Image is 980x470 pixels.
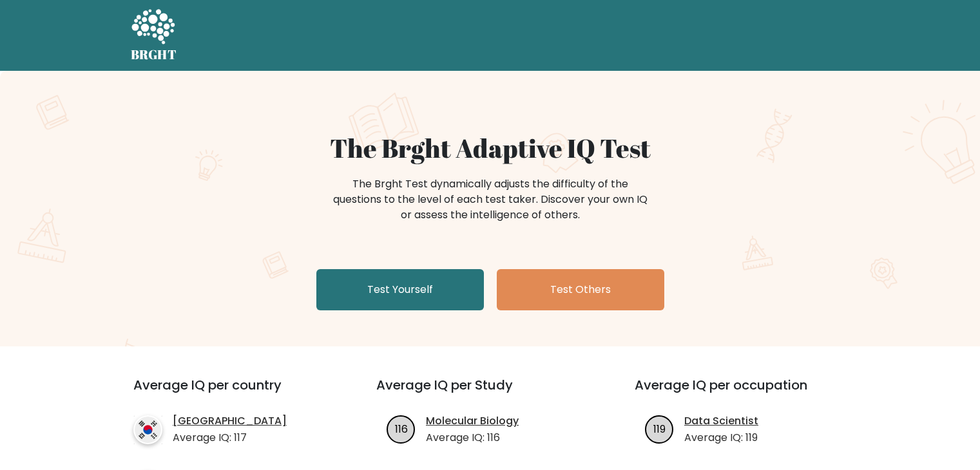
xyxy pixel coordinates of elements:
div: The Brght Test dynamically adjusts the difficulty of the questions to the level of each test take... [329,176,651,223]
text: 119 [653,421,666,436]
h3: Average IQ per occupation [635,377,862,408]
a: [GEOGRAPHIC_DATA] [173,413,287,429]
img: country [133,415,162,444]
a: Test Others [497,269,664,310]
h3: Average IQ per Study [376,377,604,408]
a: Test Yourself [316,269,484,310]
p: Average IQ: 117 [173,430,287,446]
a: BRGHT [131,5,177,66]
a: Data Scientist [684,413,758,429]
p: Average IQ: 119 [684,430,758,446]
p: Average IQ: 116 [426,430,519,446]
h1: The Brght Adaptive IQ Test [176,133,805,164]
a: Molecular Biology [426,413,519,429]
h3: Average IQ per country [133,377,330,408]
h5: BRGHT [131,47,177,62]
text: 116 [395,421,408,436]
